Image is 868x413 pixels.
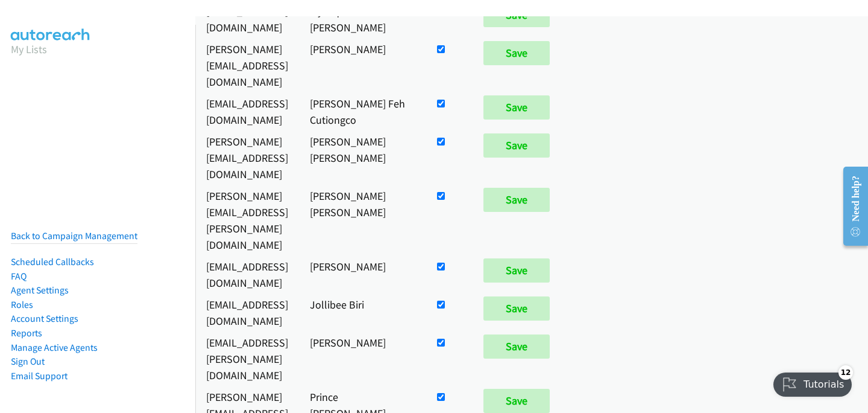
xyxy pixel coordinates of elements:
[11,256,94,267] a: Scheduled Callbacks
[299,185,424,255] td: [PERSON_NAME] [PERSON_NAME]
[195,185,299,255] td: [PERSON_NAME][EMAIL_ADDRESS][PERSON_NAME][DOMAIN_NAME]
[483,389,550,413] input: Save
[299,293,424,331] td: Jollibee Biri
[11,299,33,310] a: Roles
[483,133,550,158] input: Save
[11,356,45,367] a: Sign Out
[483,41,550,65] input: Save
[11,42,47,56] a: My Lists
[195,38,299,92] td: [PERSON_NAME][EMAIL_ADDRESS][DOMAIN_NAME]
[299,38,424,92] td: [PERSON_NAME]
[299,92,424,130] td: [PERSON_NAME] Feh Cutiongco
[299,255,424,293] td: [PERSON_NAME]
[195,92,299,130] td: [EMAIL_ADDRESS][DOMAIN_NAME]
[11,230,137,242] a: Back to Campaign Management
[766,360,859,404] iframe: Checklist
[483,188,550,212] input: Save
[483,335,550,359] input: Save
[11,313,78,324] a: Account Settings
[195,130,299,185] td: [PERSON_NAME][EMAIL_ADDRESS][DOMAIN_NAME]
[195,255,299,293] td: [EMAIL_ADDRESS][DOMAIN_NAME]
[195,293,299,331] td: [EMAIL_ADDRESS][DOMAIN_NAME]
[299,130,424,185] td: [PERSON_NAME] [PERSON_NAME]
[11,284,69,296] a: Agent Settings
[11,327,42,339] a: Reports
[483,296,550,321] input: Save
[483,95,550,120] input: Save
[11,342,98,353] a: Manage Active Agents
[483,258,550,283] input: Save
[11,271,27,282] a: FAQ
[11,370,68,382] a: Email Support
[195,331,299,386] td: [EMAIL_ADDRESS][PERSON_NAME][DOMAIN_NAME]
[834,158,868,254] iframe: Resource Center
[299,331,424,386] td: [PERSON_NAME]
